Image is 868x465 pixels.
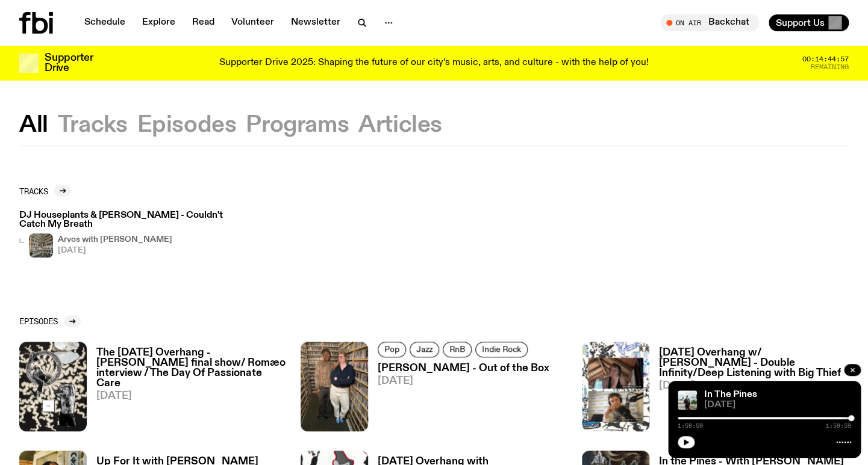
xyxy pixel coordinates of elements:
a: Tracks [19,185,71,197]
button: Articles [358,114,442,136]
h4: Arvos with [PERSON_NAME] [58,236,172,244]
h3: DJ Houseplants & [PERSON_NAME] - Couldn't Catch My Breath [19,211,251,229]
span: Jazz [416,345,432,354]
span: 1:59:59 [678,423,703,429]
span: Indie Rock [482,345,521,354]
h3: [PERSON_NAME] - Out of the Box [378,363,549,374]
span: [DATE] [58,247,172,254]
button: Support Us [769,14,849,31]
a: The [DATE] Overhang - [PERSON_NAME] final show/ Romæo interview / The Day Of Passionate Care[DATE] [87,348,286,431]
a: In The Pines [704,390,757,399]
button: On AirBackchat [660,14,759,31]
a: [PERSON_NAME] - Out of the Box[DATE] [368,363,549,431]
a: Newsletter [284,14,348,31]
button: All [19,114,48,136]
h2: Tracks [19,186,48,196]
span: Remaining [811,64,849,70]
img: A corner shot of the fbi music library [29,233,53,257]
span: [DATE] [378,376,549,386]
span: [DATE] [659,381,849,391]
a: RnB [443,342,472,357]
img: Kate Saap & Lynn Harries [301,342,368,431]
p: Supporter Drive 2025: Shaping the future of our city’s music, arts, and culture - with the help o... [219,58,649,69]
a: Read [185,14,222,31]
h3: The [DATE] Overhang - [PERSON_NAME] final show/ Romæo interview / The Day Of Passionate Care [96,348,286,389]
a: Pop [378,342,406,357]
h3: Supporter Drive [45,53,93,73]
h2: Episodes [19,316,58,325]
button: Programs [246,114,349,136]
span: 1:59:59 [826,423,851,429]
a: [DATE] Overhang w/ [PERSON_NAME] - Double Infinity/Deep Listening with Big Thief[DATE] [649,348,849,431]
span: RnB [449,345,465,354]
a: Schedule [77,14,133,31]
span: [DATE] [96,391,286,401]
a: Volunteer [224,14,281,31]
a: Explore [135,14,183,31]
button: Episodes [137,114,236,136]
span: Pop [384,345,399,354]
span: 00:14:44:57 [802,56,849,63]
span: [DATE] [704,401,851,410]
a: DJ Houseplants & [PERSON_NAME] - Couldn't Catch My BreathA corner shot of the fbi music libraryAr... [19,211,251,257]
a: Indie Rock [475,342,528,357]
a: Episodes [19,315,81,327]
a: Jazz [410,342,439,357]
h3: [DATE] Overhang w/ [PERSON_NAME] - Double Infinity/Deep Listening with Big Thief [659,348,849,378]
span: Support Us [776,17,825,28]
button: Tracks [58,114,128,136]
